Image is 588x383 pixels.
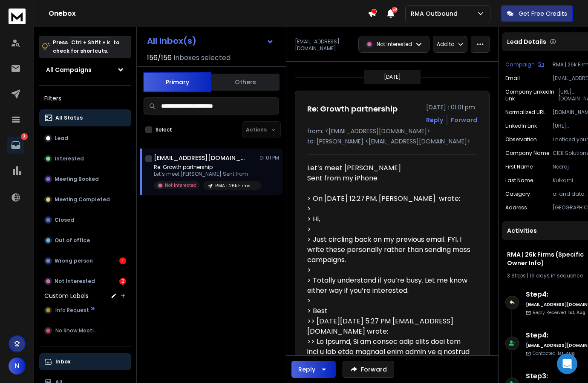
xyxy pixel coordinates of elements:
[55,327,100,334] span: No Show Meeting
[307,103,398,115] h1: Re: Growth partnership
[291,361,336,378] button: Reply
[568,309,585,316] span: 1st, Aug
[119,257,126,264] div: 1
[505,191,530,197] p: category
[39,150,131,167] button: Interested
[505,136,537,143] p: observation
[147,37,196,45] h1: All Inbox(s)
[44,292,89,300] h3: Custom Labels
[39,353,131,370] button: Inbox
[55,307,89,314] span: Info Request
[39,171,131,188] button: Meeting Booked
[156,126,172,133] label: Select
[39,109,131,126] button: All Status
[147,53,172,63] span: 156 / 156
[9,357,26,374] button: N
[295,38,353,52] p: [EMAIL_ADDRESS][DOMAIN_NAME]
[39,322,131,339] button: No Show Meeting
[259,154,279,161] p: 01:01 PM
[505,109,545,116] p: Normalized URL
[505,204,527,211] p: Address
[9,9,26,24] img: logo
[143,72,211,92] button: Primary
[55,358,70,365] p: Inbox
[154,171,256,177] p: Let’s meet [PERSON_NAME] Sent from
[173,53,231,63] h3: Inboxes selected
[21,133,28,140] p: 3
[39,130,131,147] button: Lead
[53,38,119,55] p: Press to check for shortcuts.
[343,361,394,378] button: Forward
[519,9,567,18] p: Get Free Credits
[55,237,90,244] p: Out of office
[377,41,412,48] p: Not Interested
[55,176,99,183] p: Meeting Booked
[426,116,443,124] button: Reply
[7,137,24,154] a: 3
[39,252,131,269] button: Wrong person1
[70,37,111,47] span: Ctrl + Shift + k
[505,61,535,68] p: Campaign
[411,9,461,18] p: RMA Outbound
[39,302,131,319] button: Info Request
[530,272,583,279] span: 16 days in sequence
[39,232,131,249] button: Out of office
[392,7,398,13] span: 50
[39,191,131,208] button: Meeting Completed
[505,177,533,184] p: Last Name
[505,163,533,170] p: First Name
[307,127,477,135] p: from: <[EMAIL_ADDRESS][DOMAIN_NAME]>
[501,5,573,22] button: Get Free Credits
[426,103,477,111] p: [DATE] : 01:01 pm
[55,155,84,162] p: Interested
[507,272,526,279] span: 3 Steps
[49,9,368,19] h1: Onebox
[215,183,256,189] p: RMA | 26k Firms (Specific Owner Info)
[211,73,280,91] button: Others
[55,217,74,223] p: Closed
[46,66,92,74] h1: All Campaigns
[505,123,537,129] p: LinkedIn Link
[39,92,131,104] h3: Filters
[55,196,110,203] p: Meeting Completed
[55,257,93,264] p: Wrong person
[533,309,585,316] p: Reply Received
[437,41,454,48] p: Add to
[55,114,83,121] p: All Status
[557,350,575,357] span: 1st, Aug
[165,182,196,189] p: Not Interested
[505,150,549,157] p: Company Name
[505,75,520,82] p: Email
[507,37,546,46] p: Lead Details
[505,89,558,102] p: Company LinkedIn Link
[298,365,315,374] div: Reply
[533,350,575,357] p: Contacted
[307,137,477,146] p: to: [PERSON_NAME] <[EMAIL_ADDRESS][DOMAIN_NAME]>
[505,61,544,68] button: Campaign
[557,354,577,374] div: Open Intercom Messenger
[384,74,401,80] p: [DATE]
[55,278,95,285] p: Not Interested
[154,164,256,171] p: Re: Growth partnership
[39,273,131,290] button: Not Interested2
[154,154,248,162] h1: [EMAIL_ADDRESS][DOMAIN_NAME]
[55,135,68,142] p: Lead
[119,278,126,285] div: 2
[451,116,477,124] div: Forward
[39,61,131,78] button: All Campaigns
[39,212,131,229] button: Closed
[140,32,281,49] button: All Inbox(s)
